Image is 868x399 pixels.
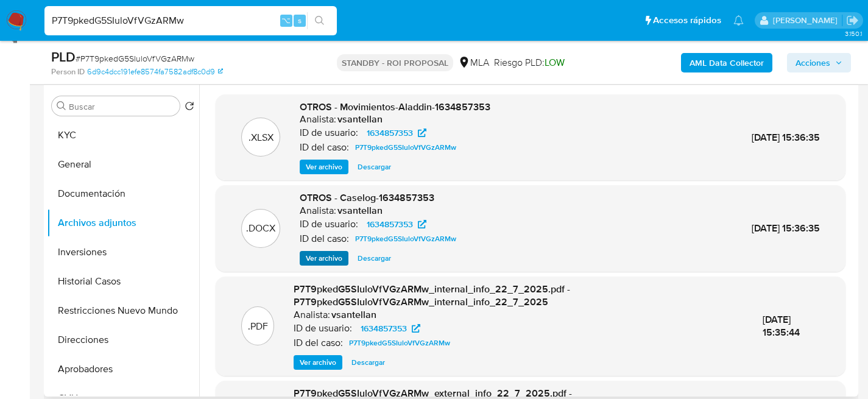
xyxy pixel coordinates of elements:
button: Buscar [57,101,66,111]
b: Person ID [51,66,85,77]
span: 1634857353 [367,217,413,231]
button: Ver archivo [300,160,348,174]
button: Descargar [351,160,397,174]
p: facundo.marin@mercadolibre.com [773,15,842,26]
p: Analista: [294,309,330,321]
a: Notificaciones [733,15,744,26]
span: Riesgo PLD: [494,56,565,69]
span: Descargar [358,252,391,264]
span: Ver archivo [300,356,336,369]
a: 1634857353 [359,125,434,140]
div: MLA [458,56,489,69]
span: # P7T9pkedG5SIuloVfVGzARMw [76,52,194,65]
p: Analista: [300,205,336,217]
button: AML Data Collector [681,53,772,72]
span: Descargar [358,161,391,173]
h6: vsantellan [331,309,376,321]
p: .DOCX [246,222,275,235]
a: Salir [846,14,859,27]
span: 3.150.1 [845,29,862,38]
p: ID del caso: [300,141,349,154]
p: ID de usuario: [300,127,358,139]
span: Acciones [796,53,830,72]
a: P7T9pkedG5SIuloVfVGzARMw [350,140,461,155]
b: PLD [51,47,76,66]
span: Descargar [351,356,385,369]
span: P7T9pkedG5SIuloVfVGzARMw_internal_info_22_7_2025.pdf - P7T9pkedG5SIuloVfVGzARMw_internal_info_22_... [294,282,570,309]
button: Descargar [351,251,397,266]
a: 1634857353 [353,321,428,336]
p: STANDBY - ROI PROPOSAL [337,54,453,71]
button: Inversiones [47,238,199,267]
span: Ver archivo [306,252,342,264]
button: Archivos adjuntos [47,208,199,238]
button: search-icon [307,12,332,29]
button: Ver archivo [300,251,348,266]
a: P7T9pkedG5SIuloVfVGzARMw [344,336,455,350]
button: Historial Casos [47,267,199,296]
button: Aprobadores [47,355,199,384]
p: ID de usuario: [300,218,358,230]
span: P7T9pkedG5SIuloVfVGzARMw [355,231,456,246]
button: Restricciones Nuevo Mundo [47,296,199,325]
span: OTROS - Caselog-1634857353 [300,191,434,205]
button: Documentación [47,179,199,208]
button: Acciones [787,53,851,72]
span: P7T9pkedG5SIuloVfVGzARMw [355,140,456,155]
span: Accesos rápidos [653,14,721,27]
span: OTROS - Movimientos-Aladdin-1634857353 [300,100,490,114]
span: 1634857353 [361,321,407,336]
span: 1634857353 [367,125,413,140]
button: Direcciones [47,325,199,355]
button: KYC [47,121,199,150]
a: 6d9c4dcc191efe8574fa7582adf8c0d9 [87,66,223,77]
span: LOW [545,55,565,69]
span: [DATE] 15:35:44 [763,312,800,340]
span: P7T9pkedG5SIuloVfVGzARMw [349,336,450,350]
button: General [47,150,199,179]
a: 1634857353 [359,217,434,231]
input: Buscar [69,101,175,112]
h6: vsantellan [337,113,383,125]
p: ID de usuario: [294,322,352,334]
p: ID del caso: [294,337,343,349]
button: Descargar [345,355,391,370]
input: Buscar usuario o caso... [44,13,337,29]
button: Ver archivo [294,355,342,370]
b: AML Data Collector [690,53,764,72]
span: Ver archivo [306,161,342,173]
h6: vsantellan [337,205,383,217]
p: .XLSX [249,131,273,144]
span: ⌥ [281,15,291,26]
p: .PDF [248,320,268,333]
button: Volver al orden por defecto [185,101,194,115]
p: ID del caso: [300,233,349,245]
span: s [298,15,302,26]
span: [DATE] 15:36:35 [752,130,820,144]
a: P7T9pkedG5SIuloVfVGzARMw [350,231,461,246]
span: [DATE] 15:36:35 [752,221,820,235]
p: Analista: [300,113,336,125]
